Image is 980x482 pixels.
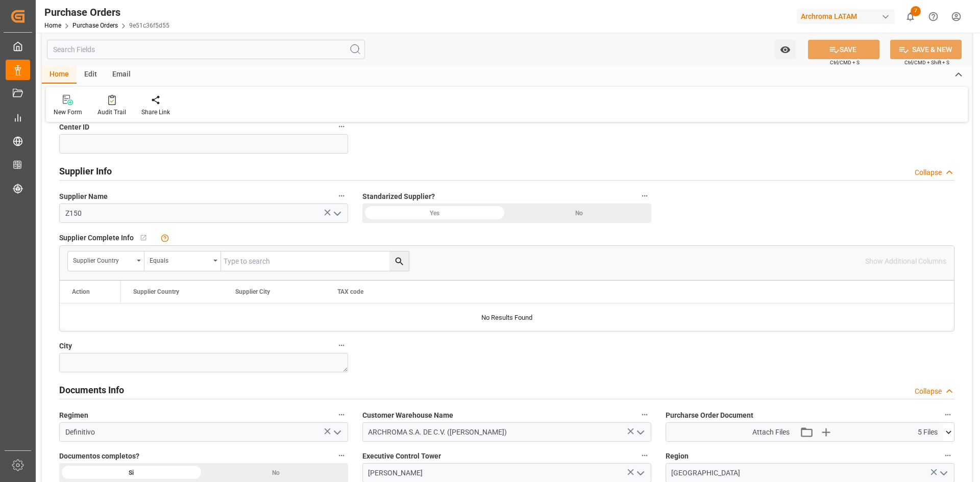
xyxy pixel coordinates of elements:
span: Ctrl/CMD + S [830,59,860,66]
span: 5 Files [918,427,938,438]
div: Share Link [141,108,170,117]
button: Region [941,449,954,462]
span: Regimen [59,410,88,421]
div: Supplier Country [73,253,133,265]
span: Region [666,451,689,462]
div: Email [105,66,138,84]
span: Documentos completos? [59,451,139,462]
span: Executive Control Tower [362,451,441,462]
button: open menu [68,251,144,271]
div: No [507,204,651,223]
span: Purcharse Order Document [666,410,753,421]
button: open menu [632,424,647,440]
button: Archroma LATAM [797,7,899,26]
span: Attach Files [752,427,790,438]
div: Collapse [915,386,942,397]
button: Documentos completos? [335,449,348,462]
input: enter supllier [59,204,348,223]
button: open menu [632,465,647,481]
a: Purchase Orders [72,22,118,29]
span: City [59,341,72,351]
span: Supplier Country [133,288,179,295]
button: open menu [329,424,344,440]
input: Search Fields [47,40,365,59]
div: Edit [77,66,105,84]
button: Purcharse Order Document [941,408,954,421]
div: New Form [54,108,82,117]
span: Standarized Supplier? [362,191,435,202]
div: Archroma LATAM [797,9,895,24]
div: Audit Trail [97,108,126,117]
button: Customer Warehouse Name [638,408,651,421]
input: enter warehouse [362,422,651,442]
input: Type to search [221,251,409,271]
a: Home [44,22,61,29]
button: Supplier Name [335,189,348,202]
button: Center ID [335,120,348,133]
span: Center ID [59,122,89,133]
button: City [335,339,348,352]
span: Supplier City [235,288,270,295]
div: Equals [150,253,210,265]
span: Supplier Complete Info [59,233,134,243]
button: Regimen [335,408,348,421]
button: show 7 new notifications [899,5,922,28]
button: open menu [329,206,344,221]
button: Help Center [922,5,945,28]
button: Executive Control Tower [638,449,651,462]
div: Collapse [915,167,942,178]
span: Ctrl/CMD + Shift + S [904,59,949,66]
button: open menu [775,40,796,59]
button: search button [389,251,409,271]
span: Customer Warehouse Name [362,410,453,421]
span: Supplier Name [59,191,108,202]
button: SAVE [808,40,879,59]
span: TAX code [337,288,363,295]
button: open menu [935,465,950,481]
div: Purchase Orders [44,5,169,20]
button: open menu [144,251,221,271]
div: Yes [362,204,507,223]
button: SAVE & NEW [890,40,962,59]
h2: Supplier Info [59,164,112,178]
button: Standarized Supplier? [638,189,651,202]
span: 7 [911,6,921,16]
div: Action [72,288,90,295]
h2: Documents Info [59,383,124,397]
div: Home [42,66,77,84]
